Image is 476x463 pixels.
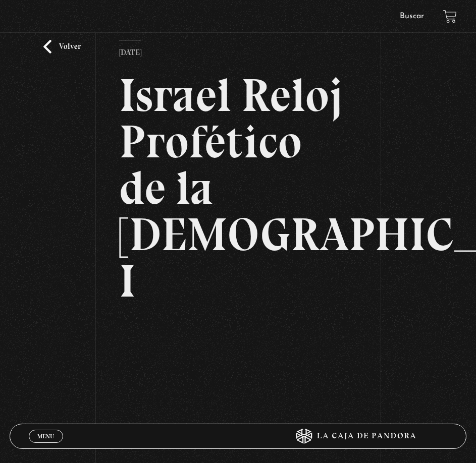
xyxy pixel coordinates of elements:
[119,72,357,304] h2: Israel Reloj Profético de la [DEMOGRAPHIC_DATA] I
[119,40,141,60] p: [DATE]
[43,40,81,53] a: Volver
[37,433,54,439] span: Menu
[34,442,58,449] span: Cerrar
[400,12,424,20] a: Buscar
[443,10,457,23] a: View your shopping cart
